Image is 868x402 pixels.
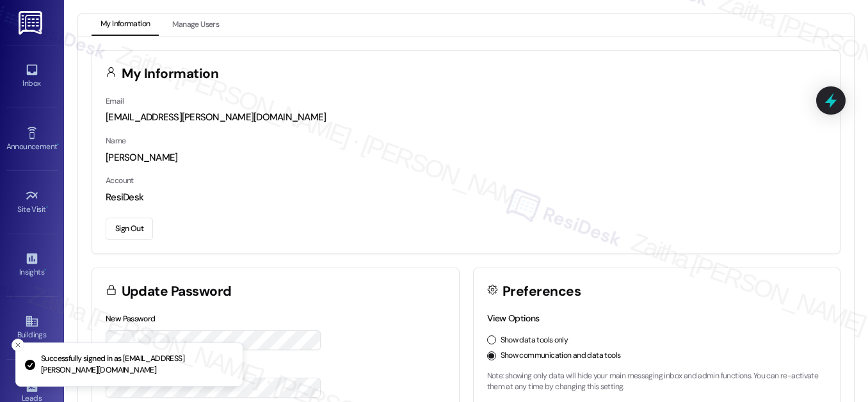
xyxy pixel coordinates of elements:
[12,339,24,351] button: Close toast
[6,310,58,345] a: Buildings
[487,312,540,324] label: View Options
[501,335,568,346] label: Show data tools only
[122,67,219,81] h3: My Information
[106,191,826,204] div: ResiDesk
[163,14,228,36] button: Manage Users
[44,266,46,275] span: •
[106,218,153,240] button: Sign Out
[41,353,232,376] p: Successfully signed in as [EMAIL_ADDRESS][PERSON_NAME][DOMAIN_NAME]
[19,11,45,35] img: ResiDesk Logo
[6,248,58,282] a: Insights •
[6,185,58,220] a: Site Visit •
[487,371,827,393] p: Note: showing only data will hide your main messaging inbox and admin functions. You can re-activ...
[502,285,581,298] h3: Preferences
[46,203,48,212] span: •
[106,175,134,186] label: Account
[106,136,126,146] label: Name
[122,285,232,298] h3: Update Password
[106,111,826,124] div: [EMAIL_ADDRESS][PERSON_NAME][DOMAIN_NAME]
[6,59,58,93] a: Inbox
[106,96,124,106] label: Email
[106,151,826,165] div: [PERSON_NAME]
[57,140,59,149] span: •
[106,314,156,324] label: New Password
[92,14,159,36] button: My Information
[501,350,621,362] label: Show communication and data tools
